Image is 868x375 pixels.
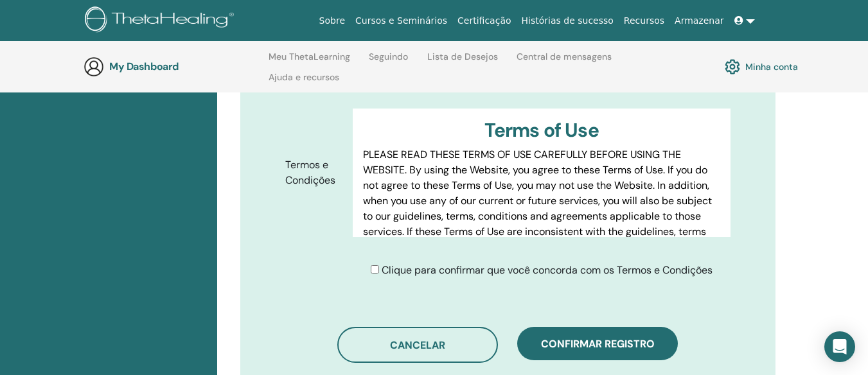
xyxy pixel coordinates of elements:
label: Termos e Condições [276,153,353,193]
img: generic-user-icon.jpg [84,57,104,77]
a: Armazenar [669,9,729,33]
button: Cancelar [337,327,498,363]
h3: Terms of Use [363,119,720,142]
a: Ajuda e recursos [269,72,339,92]
a: Lista de Desejos [427,51,498,72]
a: Sobre [314,9,350,33]
img: logo.png [85,6,238,35]
a: Minha conta [725,56,798,78]
button: Confirmar registro [517,327,678,360]
a: Histórias de sucesso [517,9,619,33]
a: Central de mensagens [517,51,612,72]
span: Confirmar registro [541,337,655,351]
div: Open Intercom Messenger [824,331,855,362]
a: Seguindo [369,51,408,72]
p: PLEASE READ THESE TERMS OF USE CAREFULLY BEFORE USING THE WEBSITE. By using the Website, you agre... [363,147,720,270]
a: Cursos e Seminários [350,9,452,33]
h3: My Dashboard [109,60,238,73]
a: Certificação [452,9,516,33]
a: Recursos [619,9,669,33]
span: Cancelar [390,338,445,352]
span: Clique para confirmar que você concorda com os Termos e Condições [382,263,713,277]
img: cog.svg [725,56,740,78]
a: Meu ThetaLearning [269,51,350,72]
